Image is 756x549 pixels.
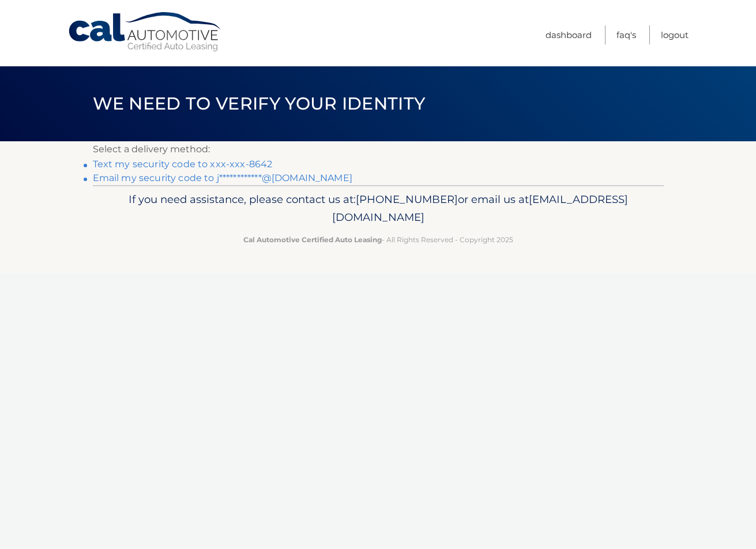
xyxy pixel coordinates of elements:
[243,235,382,244] strong: Cal Automotive Certified Auto Leasing
[67,12,223,52] a: Cal Automotive
[661,25,689,44] a: Logout
[100,234,656,246] p: - All Rights Reserved - Copyright 2025
[616,25,636,44] a: FAQ's
[546,25,592,44] a: Dashboard
[356,193,458,206] span: [PHONE_NUMBER]
[100,190,656,227] p: If you need assistance, please contact us at: or email us at
[93,141,664,157] p: Select a delivery method:
[93,93,426,114] span: We need to verify your identity
[93,159,273,170] a: Text my security code to xxx-xxx-8642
